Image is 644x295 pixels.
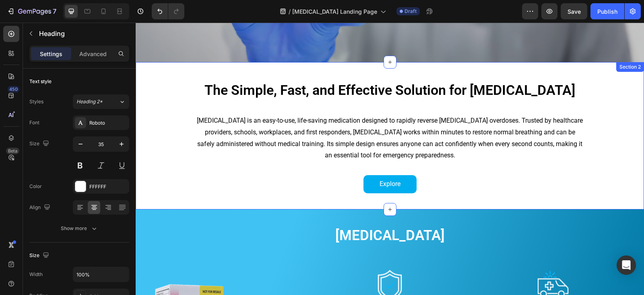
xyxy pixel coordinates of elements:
[89,183,127,190] div: FFFFFF
[228,153,281,171] a: Explore
[76,98,103,105] span: Heading 2*
[235,242,273,284] img: gempages_491222232517837627-37bf25e4-2833-4563-a953-868210d50bb2.png
[89,119,127,127] div: Roboto
[561,3,587,19] button: Save
[29,78,52,85] div: Text style
[152,3,184,19] div: Undo/Redo
[405,8,417,15] span: Draft
[40,50,62,58] p: Settings
[29,183,42,190] div: Color
[482,41,507,48] div: Section 2
[29,221,129,236] button: Show more
[53,6,56,16] p: 7
[73,94,129,109] button: Heading 2*
[29,119,39,126] div: Font
[8,86,19,92] div: 450
[597,7,617,16] div: Publish
[79,50,107,58] p: Advanced
[292,7,377,16] span: [MEDICAL_DATA] Landing Page
[14,204,495,222] p: [MEDICAL_DATA]
[29,202,52,213] div: Align
[29,271,43,278] div: Width
[590,3,624,19] button: Publish
[568,8,581,15] span: Save
[29,138,51,149] div: Size
[244,156,265,167] p: Explore
[400,242,435,280] img: gempages_491222232517837627-b6678c76-b51d-4634-8f1f-80d3d233ef38.png
[29,98,43,105] div: Styles
[73,267,129,282] input: Auto
[3,3,60,19] button: 7
[136,23,644,295] iframe: Design area
[6,148,19,154] div: Beta
[39,29,126,38] p: Heading
[617,255,636,275] div: Open Intercom Messenger
[61,224,98,232] div: Show more
[13,203,496,223] h2: Rich Text Editor. Editing area: main
[29,250,51,261] div: Size
[289,7,291,16] span: /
